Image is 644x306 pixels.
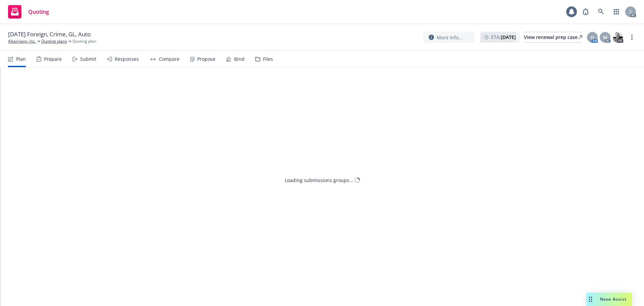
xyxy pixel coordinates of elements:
a: View renewal prep case [524,32,582,43]
button: More info... [423,32,475,43]
a: Quoting plans [41,38,67,44]
a: Switch app [610,5,623,18]
div: Submit [80,56,96,62]
span: Quoting plan [72,38,96,44]
button: Nova Assist [586,293,632,306]
span: [DATE] Foreign, Crime, GL, Auto [8,30,91,38]
div: Loading submissions groups... [285,177,353,184]
span: ETA : [491,34,516,41]
div: Plan [16,56,26,62]
a: Altairnano, Inc. [8,38,36,44]
span: M [603,34,607,41]
img: photo [612,32,623,43]
span: Nova Assist [600,296,627,302]
a: Search [594,5,608,18]
div: Files [263,56,273,62]
span: Quoting [28,9,49,14]
div: Propose [197,56,215,62]
a: Quoting [5,2,52,21]
a: more [628,33,636,41]
span: D [591,34,594,41]
span: More info... [437,34,463,41]
a: Report a Bug [579,5,592,18]
div: Bind [234,56,245,62]
strong: [DATE] [501,34,516,40]
div: Prepare [44,56,62,62]
div: Responses [115,56,139,62]
div: Drag to move [586,293,595,306]
div: Compare [159,56,179,62]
